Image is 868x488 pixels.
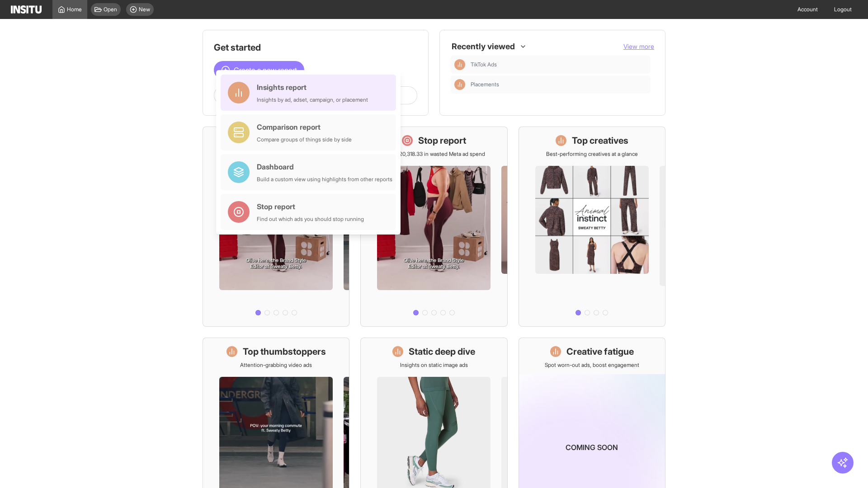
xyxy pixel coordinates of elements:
[104,6,117,13] span: Open
[214,61,304,79] button: Create a new report
[418,134,466,147] h1: Stop report
[214,41,417,54] h1: Get started
[257,82,368,93] div: Insights report
[234,65,297,75] span: Create a new report
[257,96,368,103] div: Insights by ad, adset, campaign, or placement
[623,42,654,50] span: View more
[471,81,499,88] span: Placements
[67,6,82,13] span: Home
[257,201,364,212] div: Stop report
[471,81,647,88] span: Placements
[409,345,475,358] h1: Static deep dive
[471,61,497,68] span: TikTok Ads
[400,361,468,369] p: Insights on static image ads
[383,150,485,158] p: Save £20,318.33 in wasted Meta ad spend
[572,134,628,147] h1: Top creatives
[243,345,326,358] h1: Top thumbstoppers
[454,59,465,70] div: Insights
[257,136,352,143] div: Compare groups of things side by side
[257,161,392,172] div: Dashboard
[240,361,312,369] p: Attention-grabbing video ads
[360,127,507,327] a: Stop reportSave £20,318.33 in wasted Meta ad spend
[203,127,349,327] a: What's live nowSee all active ads instantly
[454,79,465,90] div: Insights
[623,42,654,51] button: View more
[257,122,352,132] div: Comparison report
[257,216,364,223] div: Find out which ads you should stop running
[519,127,665,327] a: Top creativesBest-performing creatives at a glance
[139,6,150,13] span: New
[546,150,638,158] p: Best-performing creatives at a glance
[11,5,42,14] img: Logo
[471,61,647,68] span: TikTok Ads
[257,176,392,183] div: Build a custom view using highlights from other reports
